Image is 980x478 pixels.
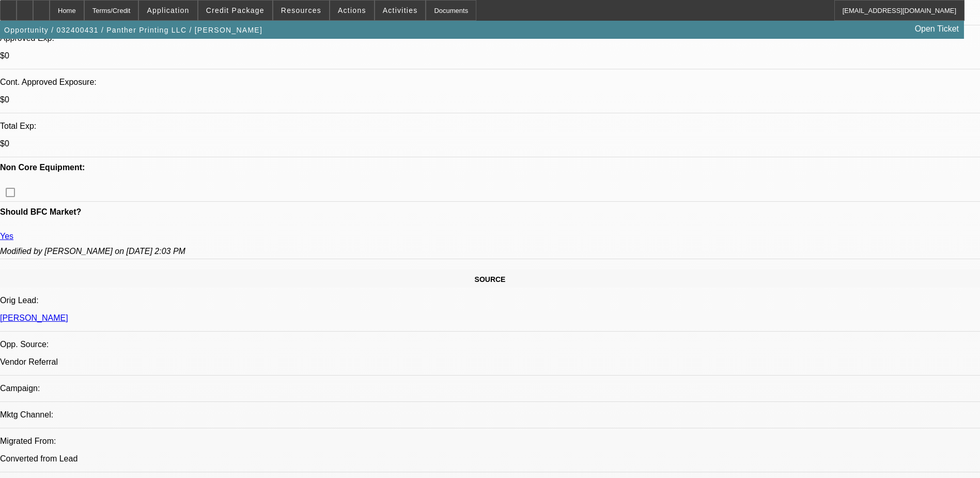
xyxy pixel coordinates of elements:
button: Application [139,1,197,20]
a: Open Ticket [911,20,963,38]
span: Actions [338,6,366,14]
button: Activities [375,1,426,20]
button: Actions [330,1,374,20]
span: Resources [281,6,321,14]
span: Activities [383,6,418,14]
button: Credit Package [198,1,272,20]
span: Credit Package [206,6,265,14]
span: Opportunity / 032400431 / Panther Printing LLC / [PERSON_NAME] [4,26,262,34]
span: SOURCE [475,275,506,283]
span: Application [147,6,189,14]
button: Resources [273,1,329,20]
